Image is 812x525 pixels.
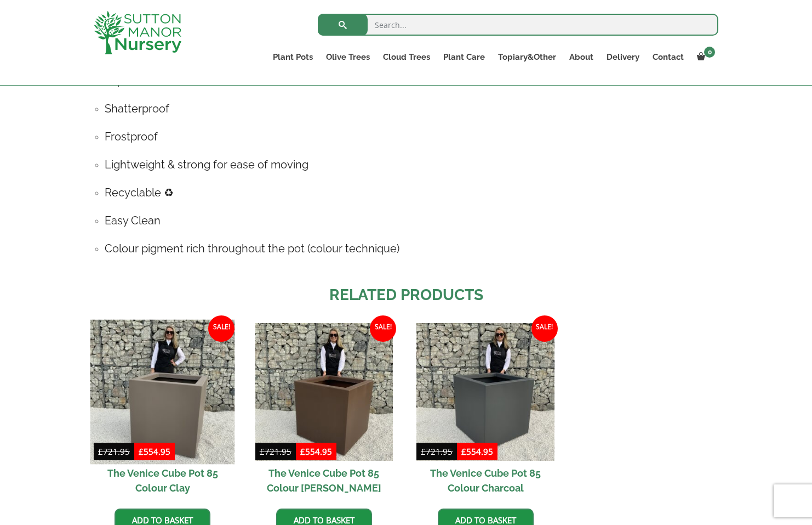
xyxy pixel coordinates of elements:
h2: The Venice Cube Pot 85 Colour Charcoal [416,461,554,500]
bdi: 721.95 [260,446,291,457]
a: Plant Pots [266,49,319,65]
a: Topiary&Other [491,49,563,65]
a: Delivery [600,49,646,65]
h2: The Venice Cube Pot 85 Colour Clay [94,461,231,500]
span: £ [461,446,466,457]
h4: Lightweight & strong for ease of moving [105,156,718,173]
bdi: 554.95 [300,446,332,457]
h4: Colour pigment rich throughout the pot (colour technique) [105,240,718,257]
img: The Venice Cube Pot 85 Colour Clay [90,320,235,465]
a: Sale! The Venice Cube Pot 85 Colour Clay [94,323,231,500]
bdi: 721.95 [98,446,130,457]
span: £ [260,446,265,457]
bdi: 554.95 [139,446,170,457]
h4: Frostproof [105,128,718,145]
a: Sale! The Venice Cube Pot 85 Colour Charcoal [416,323,554,500]
a: Cloud Trees [376,49,437,65]
a: About [563,49,600,65]
img: The Venice Cube Pot 85 Colour Mocha Brown [255,323,393,461]
span: £ [98,446,103,457]
span: Sale! [208,315,235,342]
a: Olive Trees [319,49,376,65]
bdi: 554.95 [461,446,493,457]
span: Sale! [370,315,396,342]
h4: Easy Clean [105,212,718,229]
a: Plant Care [437,49,491,65]
bdi: 721.95 [421,446,453,457]
a: 0 [690,49,718,65]
a: Sale! The Venice Cube Pot 85 Colour [PERSON_NAME] [255,323,393,500]
span: £ [421,446,426,457]
span: Sale! [531,315,558,342]
a: Contact [646,49,690,65]
img: logo [94,11,181,54]
span: £ [139,446,144,457]
h2: Related products [94,284,718,307]
span: £ [300,446,305,457]
h2: The Venice Cube Pot 85 Colour [PERSON_NAME] [255,461,393,500]
span: 0 [704,47,715,58]
h4: Recyclable ♻ [105,184,718,201]
h4: Shatterproof [105,100,718,117]
input: Search... [318,14,718,36]
img: The Venice Cube Pot 85 Colour Charcoal [416,323,554,461]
